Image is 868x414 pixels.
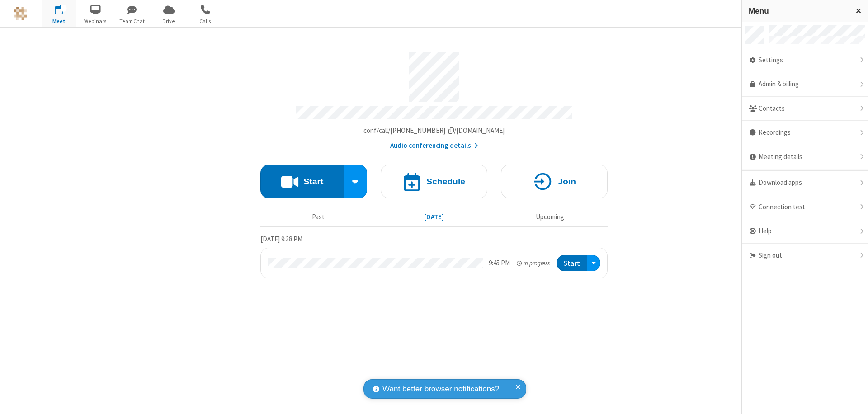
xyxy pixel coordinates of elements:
button: Start [260,165,344,198]
div: Open menu [587,255,600,272]
span: [DATE] 9:38 PM [260,235,302,243]
h4: Join [558,177,576,186]
h4: Schedule [426,177,465,186]
div: Recordings [742,121,868,145]
section: Today's Meetings [260,234,608,279]
div: Download apps [742,171,868,195]
button: Past [264,208,373,226]
div: Start conference options [344,165,368,198]
div: 1 [61,5,67,12]
button: Audio conferencing details [390,141,478,151]
span: Drive [152,17,186,25]
div: Contacts [742,97,868,121]
button: [DATE] [380,208,489,226]
img: QA Selenium DO NOT DELETE OR CHANGE [14,7,27,20]
h4: Start [303,177,323,186]
div: Settings [742,48,868,73]
span: Team Chat [115,17,149,25]
button: Join [501,165,608,198]
div: Sign out [742,244,868,268]
div: Help [742,219,868,244]
span: Webinars [79,17,113,25]
span: Want better browser notifications? [382,383,499,395]
button: Copy my meeting room linkCopy my meeting room link [363,126,505,136]
em: in progress [517,259,550,268]
div: Connection test [742,195,868,220]
span: Calls [189,17,222,25]
section: Account details [260,45,608,151]
span: Meet [42,17,76,25]
div: Meeting details [742,145,868,169]
button: Start [557,255,587,272]
div: 9:45 PM [489,258,510,268]
button: Upcoming [495,208,604,226]
h3: Menu [749,7,848,15]
button: Schedule [381,165,487,198]
span: Copy my meeting room link [363,126,505,135]
a: Admin & billing [742,72,868,97]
